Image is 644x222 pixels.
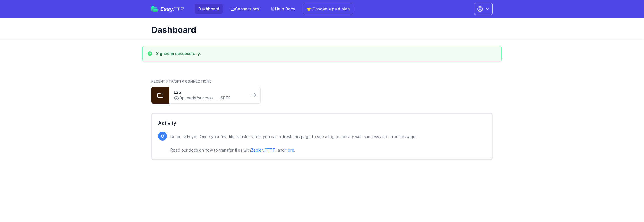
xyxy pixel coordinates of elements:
span: Easy [160,6,184,12]
a: IFTTT [264,148,275,152]
a: ftp.leads2success... - SFTP [174,95,245,101]
h3: Signed in successfully. [156,51,201,56]
a: Zapier [251,148,263,152]
a: L2S [174,90,245,95]
img: easyftp_logo.png [151,6,158,12]
h1: Dashboard [151,25,488,35]
a: Connections [227,4,263,14]
a: more [285,148,294,152]
a: EasyFTP [151,6,184,12]
span: FTP [173,6,184,12]
h2: Activity [158,119,486,127]
h2: Recent FTP/SFTP Connections [151,79,493,84]
a: Help Docs [267,4,298,14]
a: Dashboard [195,4,223,14]
p: No activity yet. Once your first file transfer starts you can refresh this page to see a log of a... [170,133,419,154]
a: ⭐ Choose a paid plan [303,4,353,14]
